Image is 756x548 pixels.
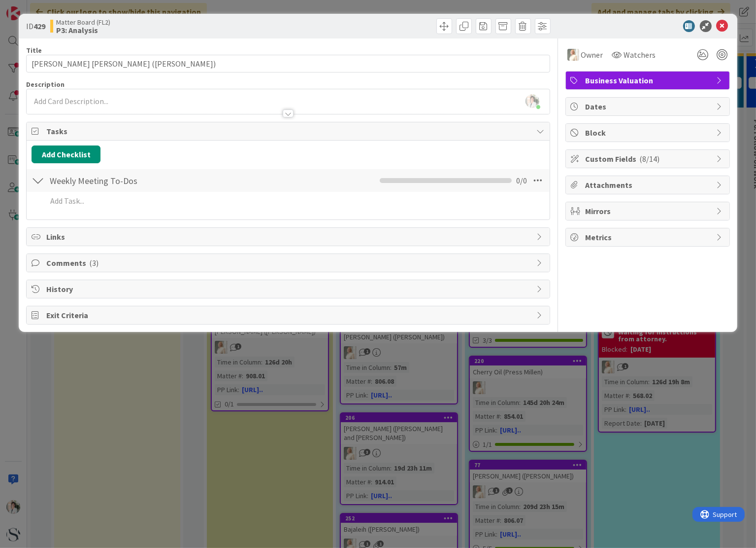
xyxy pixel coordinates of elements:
img: KS [567,49,579,61]
span: Exit Criteria [46,309,531,321]
span: ID [26,20,45,32]
span: ( 3 ) [89,258,99,268]
span: 0 / 0 [517,175,527,186]
span: Matter Board (FL2) [56,18,110,26]
span: Tasks [46,125,531,137]
span: Links [46,231,531,243]
span: ( 8/14 ) [640,154,660,164]
span: Watchers [624,49,656,61]
span: History [46,283,531,295]
span: Support [21,1,45,13]
span: Owner [581,49,603,61]
span: Block [586,127,712,139]
span: Dates [586,101,712,112]
input: type card name here... [26,55,550,73]
button: Add Checklist [32,146,100,163]
span: Custom Fields [586,153,712,165]
span: Mirrors [586,205,712,217]
label: Title [26,46,42,55]
span: Comments [46,257,531,269]
img: khuw9Zwdgjik5dLLghHNcNXsaTe6KtJG.jpg [526,94,539,108]
input: Add Checklist... [46,172,268,189]
b: P3: Analysis [56,26,110,34]
b: 429 [33,21,45,31]
span: Business Valuation [586,74,712,86]
span: Description [26,80,65,89]
span: Attachments [586,179,712,191]
span: Metrics [586,231,712,243]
